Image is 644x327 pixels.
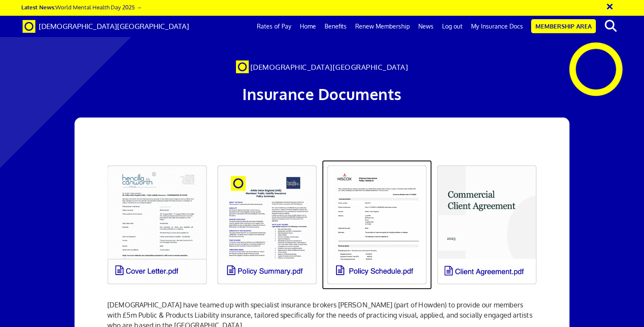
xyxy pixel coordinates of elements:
[414,16,438,37] a: News
[598,17,624,35] button: search
[250,63,408,72] span: [DEMOGRAPHIC_DATA][GEOGRAPHIC_DATA]
[39,22,189,31] span: [DEMOGRAPHIC_DATA][GEOGRAPHIC_DATA]
[21,3,55,11] strong: Latest News:
[21,3,142,11] a: Latest News:World Mental Health Day 2025 →
[242,84,402,103] span: Insurance Documents
[467,16,527,37] a: My Insurance Docs
[531,19,596,33] a: Membership Area
[253,16,296,37] a: Rates of Pay
[320,16,351,37] a: Benefits
[296,16,320,37] a: Home
[438,16,467,37] a: Log out
[351,16,414,37] a: Renew Membership
[16,16,195,37] a: Brand [DEMOGRAPHIC_DATA][GEOGRAPHIC_DATA]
